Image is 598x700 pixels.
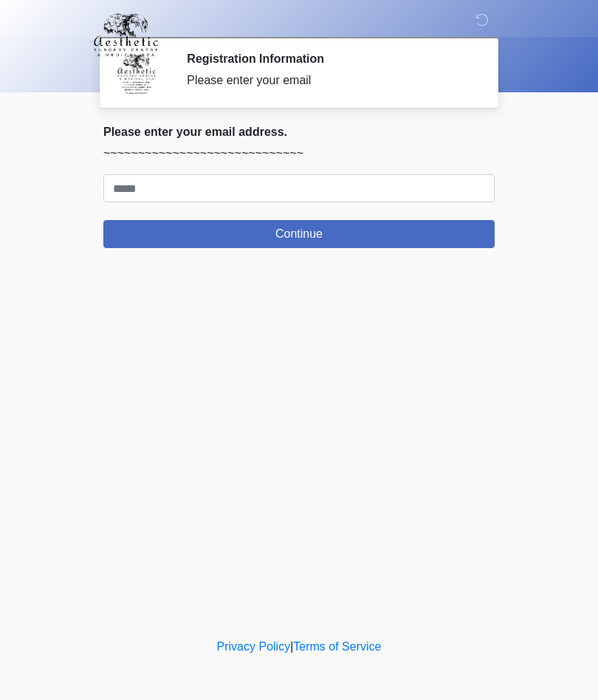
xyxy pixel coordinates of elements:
[103,125,495,139] h2: Please enter your email address.
[114,52,159,96] img: Agent Avatar
[187,72,472,89] div: Please enter your email
[103,145,495,162] p: ~~~~~~~~~~~~~~~~~~~~~~~~~~~~~
[103,220,495,248] button: Continue
[217,640,291,653] a: Privacy Policy
[89,11,163,58] img: Aesthetic Surgery Centre, PLLC Logo
[290,640,293,653] a: |
[293,640,381,653] a: Terms of Service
